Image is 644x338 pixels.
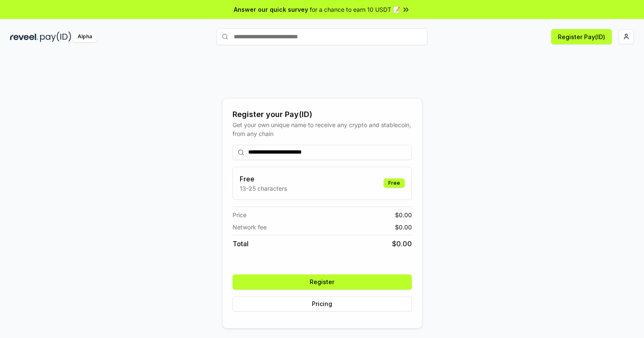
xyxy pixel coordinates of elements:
[10,32,38,42] img: reveel_dark
[73,32,97,42] div: Alpha
[233,239,249,249] span: Total
[233,274,412,290] button: Register
[551,29,612,44] button: Register Pay(ID)
[395,223,412,232] span: $ 0.00
[40,32,71,42] img: pay_id
[240,184,287,193] p: 13-25 characters
[392,239,412,249] span: $ 0.00
[384,178,405,188] div: Free
[234,5,308,14] span: Answer our quick survey
[395,210,412,219] span: $ 0.00
[240,174,287,184] h3: Free
[233,120,412,138] div: Get your own unique name to receive any crypto and stablecoin, from any chain
[233,223,267,232] span: Network fee
[233,109,412,120] div: Register your Pay(ID)
[310,5,400,14] span: for a chance to earn 10 USDT 📝
[233,296,412,311] button: Pricing
[233,210,246,219] span: Price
